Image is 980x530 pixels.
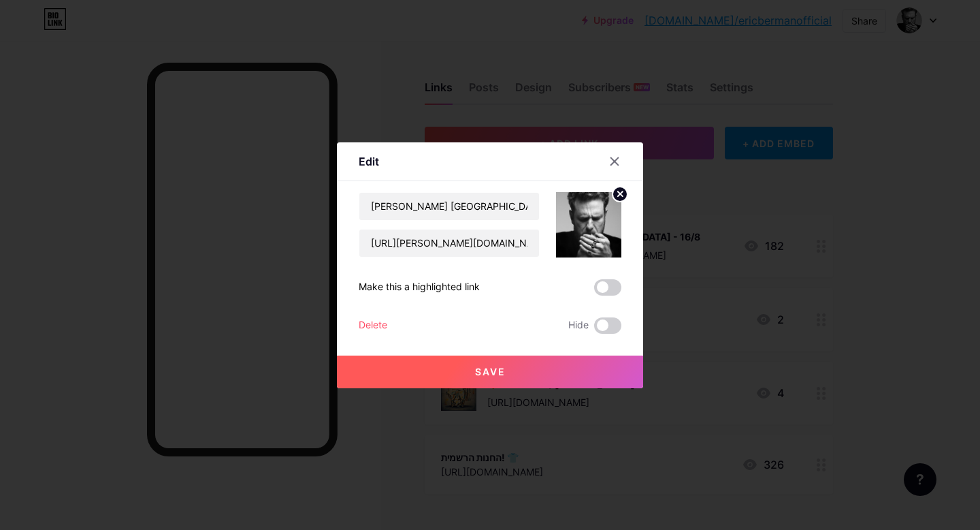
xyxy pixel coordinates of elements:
[359,317,387,334] div: Delete
[359,193,539,220] input: Title
[359,230,539,257] input: URL
[359,153,379,170] div: Edit
[568,317,589,334] span: Hide
[337,356,643,388] button: Save
[556,192,621,258] img: link_thumbnail
[475,366,506,377] span: Save
[359,279,480,296] div: Make this a highlighted link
